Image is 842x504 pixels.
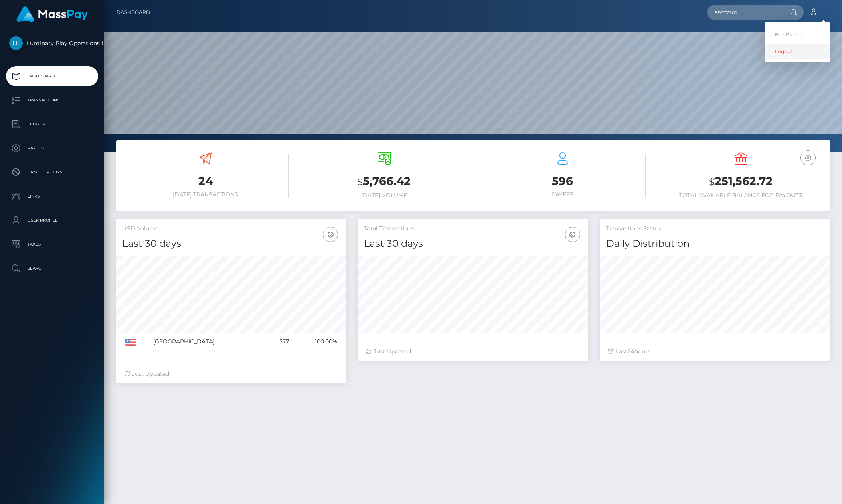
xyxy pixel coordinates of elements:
[292,333,340,351] td: 100.00%
[301,192,467,199] h6: [DATE] Volume
[125,339,136,346] img: US.png
[9,94,95,106] p: Transactions
[357,176,363,187] small: $
[9,262,95,274] p: Search
[479,173,646,189] h3: 596
[6,234,98,254] a: Taxes
[606,237,824,251] h4: Daily Distribution
[6,210,98,230] a: User Profile
[364,225,582,233] h5: Total Transactions
[658,192,824,199] h6: Total Available Balance for Payouts
[266,333,292,351] td: 577
[606,225,824,233] h5: Transactions Status
[6,162,98,182] a: Cancellations
[364,237,582,251] h4: Last 30 days
[150,333,265,351] td: [GEOGRAPHIC_DATA]
[479,191,646,198] h6: Payees
[6,258,98,278] a: Search
[122,237,340,251] h4: Last 30 days
[122,191,289,198] h6: [DATE] Transactions
[765,27,830,42] a: Edit Profile
[765,44,830,59] a: Logout
[6,138,98,158] a: Payees
[122,173,289,189] h3: 24
[709,176,714,187] small: $
[6,90,98,110] a: Transactions
[9,214,95,226] p: User Profile
[9,166,95,178] p: Cancellations
[9,238,95,250] p: Taxes
[6,66,98,86] a: Dashboard
[658,173,824,190] h3: 251,562.72
[124,370,338,378] div: Just Updated
[9,118,95,130] p: Ledger
[6,114,98,134] a: Ledger
[707,5,783,20] input: Search...
[627,348,634,355] span: 24
[6,186,98,206] a: Links
[9,70,95,82] p: Dashboard
[9,36,23,50] img: Luminary Play Operations Limited
[608,347,822,356] div: Last hours
[122,225,340,233] h5: USD Volume
[6,40,98,47] span: Luminary Play Operations Limited
[16,6,88,22] img: MassPay Logo
[9,142,95,154] p: Payees
[117,4,150,21] a: Dashboard
[366,347,580,356] div: Just Updated
[9,190,95,202] p: Links
[301,173,467,190] h3: 5,766.42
